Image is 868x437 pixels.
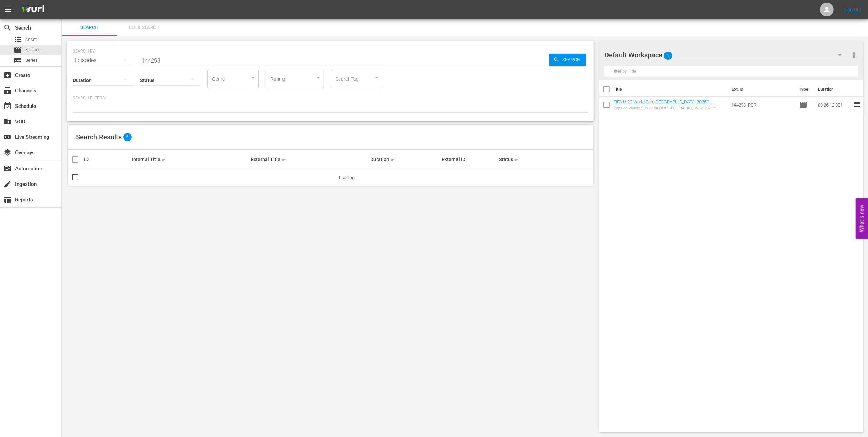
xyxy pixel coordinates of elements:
[123,133,132,141] span: 6
[614,99,714,110] a: FIFA U-20 World Cup [GEOGRAPHIC_DATA] 2025™ - Highlights Bundle MD 7+8+9 (PT)
[664,48,672,63] span: 1
[16,2,49,18] img: ans4CAIJ8jUAAAAAAAAAAAAAAAAAAAAAAAAgQb4GAAAAAAAAAAAAAAAAAAAAAAAAJMjXAAAAAAAAAAAAAAAAAAAAAAAAgAT5G...
[3,24,12,32] span: Search
[850,51,858,59] span: more_vert
[729,97,797,113] td: 144293_POR
[390,156,396,163] span: sort
[856,198,868,239] button: Open Feedback Widget
[250,75,256,81] button: Open
[66,24,113,32] span: Search
[373,75,380,81] button: Open
[14,46,22,54] span: Episode
[25,57,38,64] span: Series
[3,87,12,95] span: Channels
[339,175,358,180] span: Loading...
[844,7,861,12] a: Sign Out
[3,133,12,141] span: Live Streaming
[161,156,167,163] span: sort
[442,157,497,162] div: External ID
[281,156,288,163] span: sort
[3,102,12,110] span: Schedule
[25,36,37,43] span: Asset
[814,80,855,99] th: Duration
[815,97,853,113] td: 00:26:12.081
[84,157,130,162] div: ID
[850,47,858,63] button: more_vert
[3,195,12,204] span: Reports
[4,5,12,14] span: menu
[614,106,726,110] div: Copa do Mundo Sub-20 da FIFA [GEOGRAPHIC_DATA] 2025™: Melhores Momentos
[14,35,22,44] span: Asset
[795,80,814,99] th: Type
[73,95,588,101] p: Search Filters:
[549,54,586,66] button: Search
[14,56,22,65] span: Series
[370,155,440,164] div: Duration
[3,117,12,126] span: VOD
[3,71,12,79] span: Create
[499,155,545,164] div: Status
[728,80,795,99] th: Ext. ID
[799,101,807,109] span: Episode
[559,54,586,66] span: Search
[853,100,861,109] span: reorder
[514,156,520,163] span: sort
[614,80,728,99] th: Title
[73,51,133,70] div: Episodes
[121,24,167,32] span: Bulk Search
[251,155,368,164] div: External Title
[3,165,12,173] span: Automation
[25,46,41,53] span: Episode
[3,148,12,157] span: Overlays
[3,180,12,188] span: Ingestion
[76,133,122,141] span: Search Results
[132,155,249,164] div: Internal Title
[604,45,848,65] div: Default Workspace
[315,75,322,81] button: Open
